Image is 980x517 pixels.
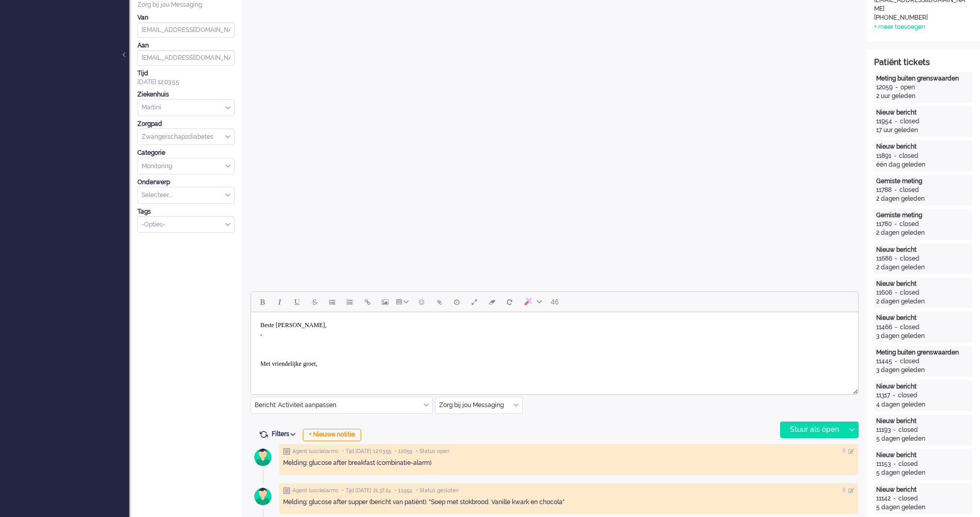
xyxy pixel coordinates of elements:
[892,357,900,366] div: -
[271,293,288,311] button: Italic
[890,391,898,400] div: -
[292,448,338,455] span: Agent lusciialarms
[306,293,323,311] button: Strikethrough
[876,177,970,186] div: Gemiste meting
[253,293,271,311] button: Bold
[900,254,920,263] div: closed
[465,293,483,311] button: Fullscreen
[876,195,970,203] div: 2 dagen geleden
[551,298,559,306] span: 46
[876,126,970,135] div: 17 uur geleden
[876,117,892,126] div: 11954
[876,263,970,272] div: 2 dagen geleden
[876,391,890,400] div: 11317
[341,293,359,311] button: Numbered list
[283,487,290,494] img: ic_note_grey.svg
[137,178,235,187] div: Onderwerp
[413,293,430,311] button: Emoticons
[876,74,970,83] div: Meting buiten grenswaarden
[900,83,915,92] div: open
[876,108,970,117] div: Nieuw bericht
[876,254,892,263] div: 11686
[891,426,898,434] div: -
[876,348,970,357] div: Meting buiten grenswaarden
[342,448,391,455] span: • Tijd [DATE] 12:03:55
[251,312,858,385] iframe: Rich Text Area
[893,83,900,92] div: -
[876,468,970,477] div: 5 dagen geleden
[892,323,900,332] div: -
[342,487,391,494] span: • Tijd [DATE] 21:37:24
[518,293,546,311] button: AI
[250,444,276,470] img: avatar
[849,385,858,394] div: Resize
[876,366,970,375] div: 3 dagen geleden
[137,207,235,216] div: Tags
[874,57,972,69] div: Patiënt tickets
[137,41,235,50] div: Aan
[891,152,899,160] div: -
[137,1,235,9] div: Zorg bij jou Messaging
[395,487,412,494] span: • 11954
[483,293,501,311] button: Clear formatting
[892,254,900,263] div: -
[876,314,970,322] div: Nieuw bericht
[891,494,898,503] div: -
[874,13,967,22] div: [PHONE_NUMBER]
[137,120,235,128] div: Zorgpad
[283,448,290,455] img: ic_note_grey.svg
[898,460,918,468] div: closed
[898,426,918,434] div: closed
[137,90,235,99] div: Ziekenhuis
[137,69,235,78] div: Tijd
[876,323,892,332] div: 11466
[501,293,518,311] button: Reset content
[874,23,925,31] div: + meer toevoegen
[448,293,465,311] button: Delay message
[876,186,892,195] div: 11788
[891,460,898,468] div: -
[876,92,970,101] div: 2 uur geleden
[876,142,970,151] div: Nieuw bericht
[394,293,413,311] button: Table
[137,149,235,157] div: Categorie
[876,357,892,366] div: 11445
[876,152,891,160] div: 11891
[899,152,919,160] div: closed
[781,422,845,438] div: Stuur als open
[876,503,970,512] div: 5 dagen geleden
[876,382,970,391] div: Nieuw bericht
[892,186,899,195] div: -
[876,246,970,254] div: Nieuw bericht
[900,357,920,366] div: closed
[137,69,235,87] div: [DATE] 12:03:55
[876,83,893,92] div: 12059
[876,417,970,426] div: Nieuw bericht
[900,323,920,332] div: closed
[283,498,854,507] div: Melding: glucose after supper (bericht van patiënt). "Soep met stokbrood. Vanille kwark en chocola"
[323,293,341,311] button: Bullet list
[876,288,892,297] div: 11606
[416,448,449,455] span: • Status open
[250,483,276,509] img: avatar
[876,229,970,237] div: 2 dagen geleden
[292,487,338,494] span: Agent lusciialarms
[546,293,564,311] button: 46
[416,487,459,494] span: • Status gesloten
[876,494,891,503] div: 11142
[283,459,854,467] div: Melding: glucose after breakfast (combinatie-alarm)
[137,216,235,233] div: Select Tags
[303,429,361,441] div: + Nieuwe notitie
[876,434,970,443] div: 5 dagen geleden
[376,293,394,311] button: Insert/edit image
[876,451,970,460] div: Nieuw bericht
[899,186,919,195] div: closed
[876,426,891,434] div: 11193
[900,117,920,126] div: closed
[876,486,970,494] div: Nieuw bericht
[359,293,376,311] button: Insert/edit link
[288,293,306,311] button: Underline
[876,211,970,220] div: Gemiste meting
[272,430,299,438] span: Filters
